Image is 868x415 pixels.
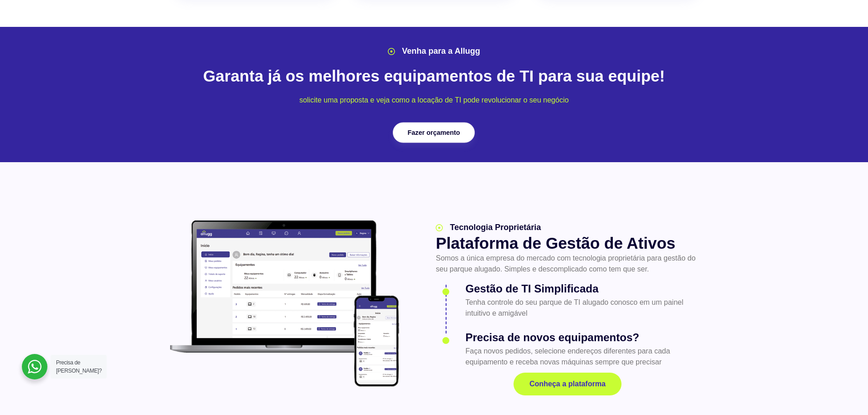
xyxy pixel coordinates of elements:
[465,346,699,368] p: Faça novos pedidos, selecione endereços diferentes para cada equipamento e receba novas máquinas ...
[822,371,868,415] div: Widget de chat
[393,123,475,143] a: Fazer orçamento
[447,221,541,234] span: Tecnologia Proprietária
[465,329,699,346] h3: Precisa de novos equipamentos?
[529,380,606,388] span: Conheça a plataforma
[165,216,404,391] img: plataforma allugg
[400,45,480,57] span: Venha para a Allugg
[165,67,703,86] h2: Garanta já os melhores equipamentos de TI para sua equipe!
[514,373,621,395] a: Conheça a plataforma
[165,95,703,106] p: solicite uma proposta e veja como a locação de TI pode revolucionar o seu negócio
[408,129,460,136] span: Fazer orçamento
[436,253,699,275] p: Somos a única empresa do mercado com tecnologia proprietária para gestão do seu parque alugado. S...
[465,297,699,319] p: Tenha controle do seu parque de TI alugado conosco em um painel intuitivo e amigável
[822,371,868,415] iframe: Chat Widget
[436,234,699,253] h2: Plataforma de Gestão de Ativos
[465,281,699,297] h3: Gestão de TI Simplificada
[56,359,102,374] span: Precisa de [PERSON_NAME]?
